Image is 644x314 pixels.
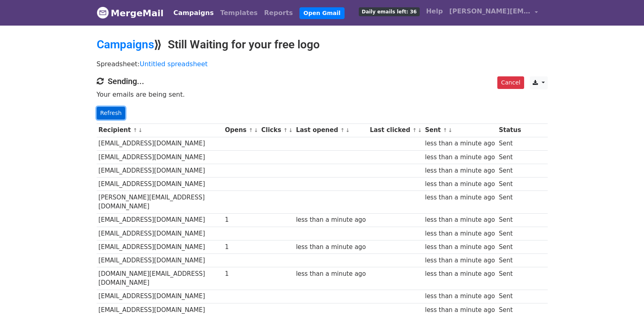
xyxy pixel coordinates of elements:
[97,290,223,303] td: [EMAIL_ADDRESS][DOMAIN_NAME]
[425,292,495,301] div: less than a minute ago
[97,191,223,214] td: [PERSON_NAME][EMAIL_ADDRESS][DOMAIN_NAME]
[288,127,293,133] a: ↓
[497,150,523,164] td: Sent
[97,38,548,52] h2: ⟫ Still Waiting for your free logo
[97,38,154,51] a: Campaigns
[259,123,294,137] th: Clicks
[497,213,523,227] td: Sent
[497,123,523,137] th: Status
[296,243,366,252] div: less than a minute ago
[97,267,223,290] td: [DOMAIN_NAME][EMAIL_ADDRESS][DOMAIN_NAME]
[497,253,523,267] td: Sent
[497,191,523,214] td: Sent
[299,7,345,19] a: Open Gmail
[97,76,548,86] h4: Sending...
[368,123,423,137] th: Last clicked
[418,127,422,133] a: ↓
[446,3,541,22] a: [PERSON_NAME][EMAIL_ADDRESS][DOMAIN_NAME]
[603,275,644,314] iframe: Chat Widget
[425,215,495,225] div: less than a minute ago
[296,215,366,225] div: less than a minute ago
[97,60,548,68] p: Spreadsheet:
[425,153,495,162] div: less than a minute ago
[140,60,208,68] a: Untitled spreadsheet
[261,5,296,21] a: Reports
[359,7,419,16] span: Daily emails left: 36
[425,180,495,189] div: less than a minute ago
[425,229,495,238] div: less than a minute ago
[497,290,523,303] td: Sent
[497,177,523,191] td: Sent
[356,3,423,19] a: Daily emails left: 36
[423,123,497,137] th: Sent
[97,213,223,227] td: [EMAIL_ADDRESS][DOMAIN_NAME]
[497,137,523,150] td: Sent
[97,164,223,177] td: [EMAIL_ADDRESS][DOMAIN_NAME]
[497,164,523,177] td: Sent
[223,123,260,137] th: Opens
[97,123,223,137] th: Recipient
[345,127,350,133] a: ↓
[254,127,258,133] a: ↓
[423,3,446,19] a: Help
[97,4,164,22] a: MergeMail
[412,127,417,133] a: ↑
[97,253,223,267] td: [EMAIL_ADDRESS][DOMAIN_NAME]
[97,177,223,191] td: [EMAIL_ADDRESS][DOMAIN_NAME]
[97,150,223,164] td: [EMAIL_ADDRESS][DOMAIN_NAME]
[448,127,453,133] a: ↓
[97,240,223,253] td: [EMAIL_ADDRESS][DOMAIN_NAME]
[97,107,126,119] a: Refresh
[283,127,288,133] a: ↑
[425,243,495,252] div: less than a minute ago
[225,243,257,252] div: 1
[97,90,548,99] p: Your emails are being sent.
[497,240,523,253] td: Sent
[425,256,495,265] div: less than a minute ago
[170,5,217,21] a: Campaigns
[425,269,495,279] div: less than a minute ago
[340,127,345,133] a: ↑
[138,127,143,133] a: ↓
[443,127,447,133] a: ↑
[97,227,223,240] td: [EMAIL_ADDRESS][DOMAIN_NAME]
[225,215,257,225] div: 1
[497,227,523,240] td: Sent
[497,267,523,290] td: Sent
[294,123,368,137] th: Last opened
[133,127,137,133] a: ↑
[449,6,531,16] span: [PERSON_NAME][EMAIL_ADDRESS][DOMAIN_NAME]
[249,127,253,133] a: ↑
[425,139,495,148] div: less than a minute ago
[217,5,261,21] a: Templates
[425,166,495,175] div: less than a minute ago
[497,76,524,89] a: Cancel
[225,269,257,279] div: 1
[296,269,366,279] div: less than a minute ago
[97,6,109,19] img: MergeMail logo
[425,193,495,202] div: less than a minute ago
[97,137,223,150] td: [EMAIL_ADDRESS][DOMAIN_NAME]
